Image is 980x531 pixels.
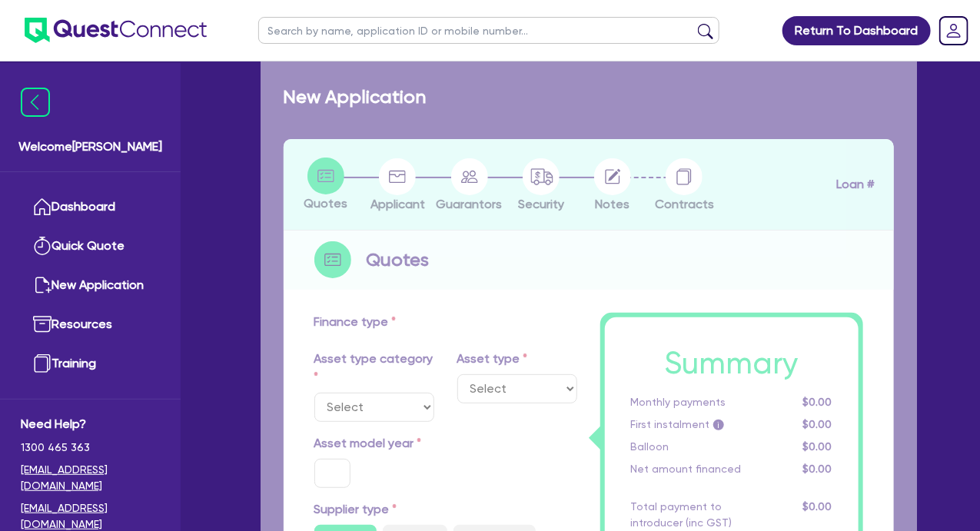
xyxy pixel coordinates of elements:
a: Quick Quote [21,227,160,266]
img: new-application [33,276,51,294]
img: training [33,354,51,373]
a: Dropdown toggle [934,11,974,51]
a: New Application [21,266,160,305]
a: Dashboard [21,188,160,227]
img: resources [33,315,51,334]
img: quick-quote [33,237,51,255]
a: Resources [21,305,160,344]
span: 1300 465 363 [21,440,160,456]
img: quest-connect-logo-blue [25,18,207,43]
a: [EMAIL_ADDRESS][DOMAIN_NAME] [21,462,160,494]
a: Return To Dashboard [782,16,931,45]
input: Search by name, application ID or mobile number... [258,17,719,44]
img: icon-menu-close [21,88,50,117]
span: Welcome [PERSON_NAME] [18,138,162,156]
span: Need Help? [21,415,160,433]
a: Training [21,344,160,383]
